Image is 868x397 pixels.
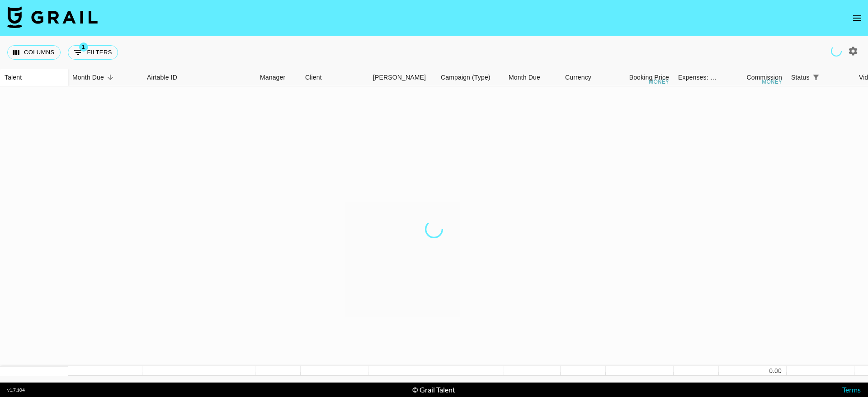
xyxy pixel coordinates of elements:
[791,69,810,86] div: Status
[5,69,22,86] div: Talent
[301,69,368,86] div: Client
[305,69,322,86] div: Client
[822,71,835,84] button: Sort
[7,387,25,393] div: v 1.7.104
[79,43,88,52] span: 1
[674,69,719,86] div: Expenses: Remove Commission?
[509,69,540,86] div: Month Due
[7,45,61,60] button: Select columns
[68,45,118,60] button: Show filters
[762,79,782,85] div: money
[649,79,669,85] div: money
[746,69,782,86] div: Commission
[787,69,854,86] div: Status
[810,71,822,84] div: 1 active filter
[830,45,842,57] span: Refreshing managers, users, talent, clients, campaigns...
[565,69,591,86] div: Currency
[629,69,669,86] div: Booking Price
[260,69,285,86] div: Manager
[412,385,455,394] div: © Grail Talent
[504,69,561,86] div: Month Due
[842,385,861,394] a: Terms
[810,71,822,84] button: Show filters
[848,9,866,27] button: open drawer
[368,69,436,86] div: Booker
[436,69,504,86] div: Campaign (Type)
[7,6,98,28] img: Grail Talent
[147,69,177,86] div: Airtable ID
[104,71,117,84] button: Sort
[72,69,104,86] div: Month Due
[255,69,301,86] div: Manager
[441,69,491,86] div: Campaign (Type)
[373,69,426,86] div: [PERSON_NAME]
[561,69,606,86] div: Currency
[68,69,142,86] div: Month Due
[142,69,255,86] div: Airtable ID
[678,69,717,86] div: Expenses: Remove Commission?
